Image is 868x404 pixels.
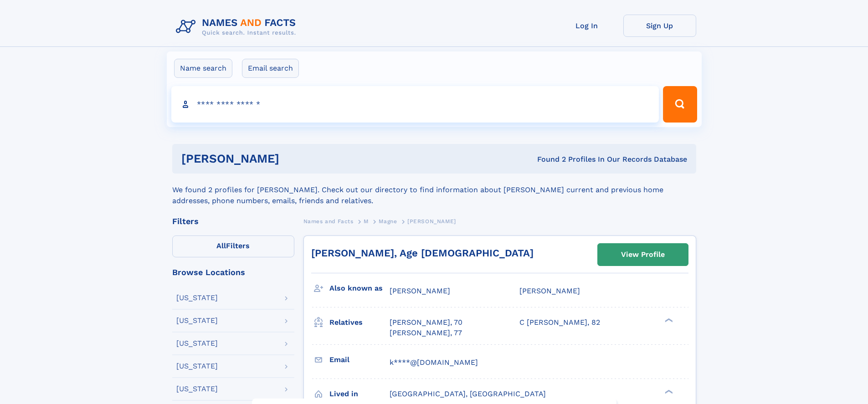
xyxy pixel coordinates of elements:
[242,59,299,78] label: Email search
[379,218,397,225] span: Magne
[176,385,218,393] div: [US_STATE]
[379,215,397,227] a: Magne
[172,268,294,276] div: Browse Locations
[663,389,673,394] div: ❯
[390,286,450,295] span: [PERSON_NAME]
[550,15,623,37] a: Log In
[311,247,534,259] a: [PERSON_NAME], Age [DEMOGRAPHIC_DATA]
[181,153,408,164] h1: [PERSON_NAME]
[176,363,218,370] div: [US_STATE]
[176,294,218,302] div: [US_STATE]
[390,328,462,338] a: [PERSON_NAME], 77
[329,386,390,402] h3: Lived in
[174,59,232,78] label: Name search
[663,317,673,323] div: ❯
[364,218,369,225] span: M
[390,317,462,327] a: [PERSON_NAME], 70
[172,235,294,257] label: Filters
[176,340,218,347] div: [US_STATE]
[519,286,580,295] span: [PERSON_NAME]
[303,215,354,227] a: Names and Facts
[519,317,600,327] a: C [PERSON_NAME], 82
[329,352,390,368] h3: Email
[598,244,688,266] a: View Profile
[364,215,369,227] a: M
[171,86,659,123] input: search input
[663,86,697,123] button: Search Button
[172,174,696,206] div: We found 2 profiles for [PERSON_NAME]. Check out our directory to find information about [PERSON_...
[407,218,456,225] span: [PERSON_NAME]
[390,389,546,398] span: [GEOGRAPHIC_DATA], [GEOGRAPHIC_DATA]
[172,15,303,39] img: Logo Names and Facts
[172,217,294,225] div: Filters
[621,244,665,265] div: View Profile
[623,15,696,37] a: Sign Up
[216,241,226,250] span: All
[408,154,687,164] div: Found 2 Profiles In Our Records Database
[176,317,218,324] div: [US_STATE]
[329,315,390,330] h3: Relatives
[329,281,390,296] h3: Also known as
